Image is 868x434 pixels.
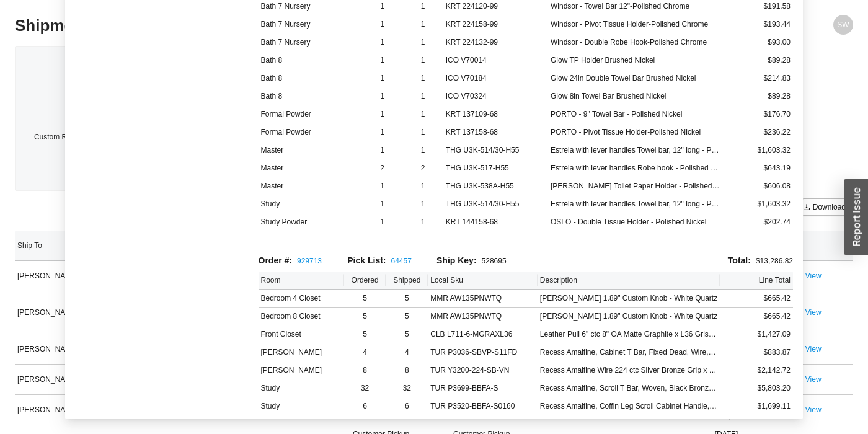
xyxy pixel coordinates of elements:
td: $883.87 [720,343,793,361]
td: KRT 137109-68 [443,105,548,123]
td: 1 [402,69,443,87]
td: [PERSON_NAME] [15,365,115,395]
td: 1 [362,33,402,51]
div: Recess Amalfine, Cabinet T Bar, Fixed Dead, Wire, Silver Bronze - Vintage Patina, Piece, [540,346,717,358]
div: Estrela with lever handles Towel bar, 12" long - Polished Nickel PVD [551,144,720,156]
td: TUR Y3200-224-SB-VN [428,361,538,379]
td: 8 [386,361,428,379]
span: Ship To [17,239,104,252]
div: PORTO - Pivot Tissue Holder-Polished Nickel [551,126,720,138]
td: MMR AW135PNWTQ [428,290,538,308]
td: TUR P3036-SBVP-S11FD [428,343,538,361]
td: [PERSON_NAME] [259,343,344,361]
td: 5 [344,308,386,325]
td: 8 [344,361,386,379]
td: 1 [402,123,443,141]
div: Estrela with lever handles Robe hook - Polished Nickel PVD [551,162,720,174]
td: 1 [402,105,443,123]
td: ICO V70184 [443,69,548,87]
td: $1,603.32 [723,141,793,159]
td: $643.19 [723,159,793,177]
div: Estrela with lever handles Towel bar, 12" long - Polished Nickel PVD [551,198,720,210]
td: MMR AW135PNWTQ [428,308,538,325]
td: $5,803.20 [720,379,793,397]
div: Horne 1.89" Custom Knob - White Quartz [540,310,717,322]
td: 1 [362,87,402,105]
div: Glow 24in Double Towel Bar Brushed Nickel [551,72,720,84]
a: 929713 [297,257,322,265]
div: Windsor - Pivot Tissue Holder-Polished Chrome [551,18,720,30]
td: $606.08 [723,177,793,195]
h2: Shipments Search [15,15,644,37]
td: 1 [402,195,443,213]
td: KRT 224132-99 [443,33,548,51]
td: TUR P3520-BBFA-S0160 [428,397,538,415]
td: 1 [402,33,443,51]
td: 1 [362,51,402,69]
td: $89.28 [723,51,793,69]
td: $1,699.11 [720,397,793,415]
th: Shipped [386,272,428,290]
button: downloadDownload [795,198,853,216]
span: Total: [728,255,751,265]
div: $13,286.82 [526,254,793,268]
td: Bath 8 [259,51,363,69]
td: [PERSON_NAME] [15,261,115,291]
td: Master [259,177,363,195]
td: TUR P3699-BBFA-S [428,379,538,397]
td: 5 [344,290,386,308]
td: $89.28 [723,87,793,105]
div: Horne 1.89" Custom Knob - White Quartz [540,292,717,304]
td: Bath 8 [259,69,363,87]
a: View [805,272,821,280]
td: 5 [386,325,428,343]
div: 528695 [436,254,526,268]
div: Glow TP Holder Brushed Nickel [551,54,720,66]
td: Study Powder [259,213,363,231]
label: Custom Reference [34,128,104,146]
td: $93.00 [723,33,793,51]
td: Bedroom 4 Closet [259,290,344,308]
td: ICO V70324 [443,87,548,105]
span: Download [813,201,846,213]
span: SW [837,15,849,35]
span: Ship Key: [436,255,477,265]
td: $2,142.72 [720,361,793,379]
th: Ship To sortable [15,231,115,261]
th: Line Total [720,272,793,290]
td: 1 [402,177,443,195]
div: Recess Amalfine Wire 224 ctc Silver Bronze Grip x Vintage Patia Metal [540,364,717,376]
td: Bedroom 8 Closet [259,308,344,325]
span: Pick List: [347,255,386,265]
td: Formal Powder [259,123,363,141]
td: $665.42 [720,290,793,308]
div: Glow 8in Towel Bar Brushed Nickel [551,90,720,102]
td: THG U3K-514/30-H55 [443,195,548,213]
a: View [805,345,821,353]
span: Order #: [259,255,292,265]
a: 64457 [391,257,412,265]
td: $1,603.32 [723,195,793,213]
td: 1 [362,177,402,195]
span: download [803,203,810,212]
td: KRT 137158-68 [443,123,548,141]
td: 1 [402,213,443,231]
td: 5 [386,290,428,308]
th: Local Sku [428,272,538,290]
td: [PERSON_NAME] [15,395,115,425]
th: Room [259,272,344,290]
td: Bath 7 Nursery [259,15,363,33]
th: Ordered [344,272,386,290]
td: $202.74 [723,213,793,231]
div: Leather Pull 6" ctc 8" OA Matte Graphite x L36 Gris Ligero [540,328,717,340]
td: Study [259,397,344,415]
td: 1 [402,51,443,69]
td: 1 [402,15,443,33]
td: 32 [344,379,386,397]
div: OSLO - Double Tissue Holder - Polished Nickel [551,216,720,228]
th: undefined sortable [803,231,853,261]
div: Recess Amalfine, Coffin Leg Scroll Cabinet Handle, Woven, Black Bronze - Fine Antique Brass, Piec... [540,400,717,412]
td: $665.42 [720,308,793,325]
td: KRT 224158-99 [443,15,548,33]
td: 4 [386,343,428,361]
